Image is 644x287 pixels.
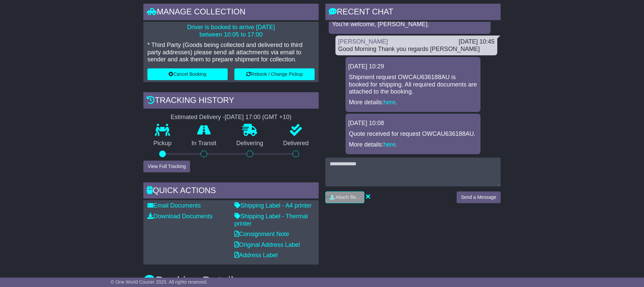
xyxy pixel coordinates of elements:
a: Consignment Note [234,231,289,237]
div: Quick Actions [143,182,319,200]
div: Good Morning Thank you regards [PERSON_NAME] [338,46,495,53]
div: [DATE] 10:45 [459,38,495,46]
div: Estimated Delivery - [143,114,319,121]
div: Tracking history [143,92,319,110]
p: * Third Party (Goods being collected and delivered to third party addresses) please send all atta... [147,42,315,63]
div: [DATE] 10:29 [348,63,478,70]
p: Delivering [226,140,273,147]
button: View Full Tracking [143,161,190,172]
a: here [383,99,396,106]
p: Shipment request OWCAU636188AU is booked for shipping. All required documents are attached to the... [349,74,477,96]
p: More details: . [349,141,477,149]
p: Pickup [143,140,182,147]
a: Original Address Label [234,241,300,248]
a: Shipping Label - A4 printer [234,202,312,209]
a: Shipping Label - Thermal printer [234,213,308,227]
p: You're welcome, [PERSON_NAME]. [332,21,487,28]
p: Quote received for request OWCAU636188AU. [349,130,477,138]
button: Rebook / Change Pickup [234,68,315,80]
p: Delivered [273,140,319,147]
span: © One World Courier 2025. All rights reserved. [111,279,208,285]
p: More details: . [349,99,477,106]
a: Download Documents [147,213,213,220]
p: Driver is booked to arrive [DATE] between 10:05 to 17:00 [147,24,315,38]
button: Cancel Booking [147,68,228,80]
div: [DATE] 17:00 (GMT +10) [225,114,291,121]
div: [DATE] 10:08 [348,120,478,127]
div: RECENT CHAT [325,4,501,22]
p: In Transit [182,140,227,147]
a: Address Label [234,252,278,259]
a: here [383,141,396,148]
button: Send a Message [457,191,501,203]
a: [PERSON_NAME] [338,38,388,45]
div: Manage collection [143,4,319,22]
a: Email Documents [147,202,201,209]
